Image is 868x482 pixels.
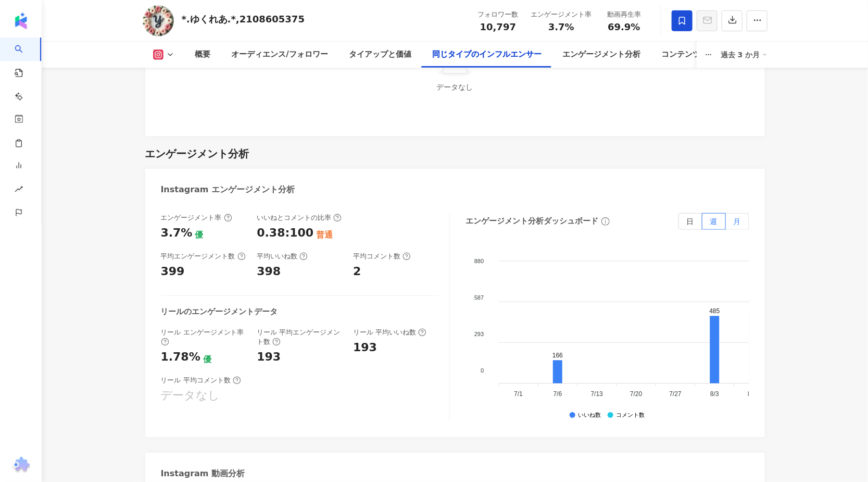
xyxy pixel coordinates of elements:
div: フォロワー数 [478,9,519,20]
div: 193 [257,349,281,365]
div: 動画再生率 [605,9,644,20]
span: 月 [734,217,741,226]
img: KOL Avatar [143,5,174,36]
div: いいねとコメントの比率 [257,213,342,223]
div: リール 平均いいね数 [353,328,426,337]
a: search [15,38,35,150]
span: 10,797 [480,21,516,32]
div: 193 [353,340,377,356]
div: いいね数 [578,412,601,419]
span: 69.9% [608,22,640,32]
span: 3.7% [548,22,574,32]
div: 平均コメント数 [353,252,411,261]
img: chrome extension [11,457,31,474]
tspan: 8/10 [748,390,760,398]
tspan: 587 [474,294,484,301]
div: 399 [161,264,185,280]
div: Instagram 動画分析 [161,468,245,479]
tspan: 7/27 [669,390,682,398]
tspan: 293 [474,331,484,337]
div: Instagram エンゲージメント分析 [161,184,295,195]
div: オーディエンス/フォロワー [232,48,328,61]
div: エンゲージメント分析 [145,146,249,161]
span: info-circle [600,216,611,227]
span: 日 [687,217,694,226]
tspan: 7/6 [553,390,562,398]
div: タイアップと価値 [349,48,411,61]
div: エンゲージメント率 [161,213,232,223]
tspan: 7/20 [630,390,643,398]
div: 平均エンゲージメント数 [161,252,246,261]
div: 優 [195,229,204,241]
div: リール 平均コメント数 [161,376,241,385]
div: *.ゆくれあ.*,2108605375 [182,13,305,26]
div: 概要 [195,48,211,61]
div: 398 [257,264,281,280]
div: エンゲージメント分析ダッシュボード [466,216,598,227]
div: リール 平均エンゲージメント数 [257,328,343,347]
div: 平均いいね数 [257,252,308,261]
div: エンゲージメント分析 [562,48,640,61]
img: logo icon [12,13,29,29]
div: リールのエンゲージメントデータ [161,306,278,317]
div: 3.7% [161,225,193,241]
div: エンゲージメント率 [531,9,592,20]
tspan: 7/1 [514,390,523,398]
tspan: 7/13 [590,390,603,398]
div: 優 [203,354,211,365]
span: 週 [710,217,718,226]
div: データなし [161,388,220,404]
span: rise [15,179,23,202]
div: 普通 [316,229,333,241]
div: リール エンゲージメント率 [161,328,247,347]
tspan: 0 [481,367,484,374]
div: 2 [353,264,361,280]
div: 過去 3 か月 [721,46,768,63]
tspan: 880 [474,257,484,264]
div: コメント数 [617,412,645,419]
div: 0.38:100 [257,225,313,241]
span: データなし [437,83,473,91]
tspan: 8/3 [710,390,719,398]
div: 1.78% [161,349,200,365]
div: コンテンツ内容分析 [661,48,732,61]
div: 同じタイプのインフルエンサー [432,48,542,61]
